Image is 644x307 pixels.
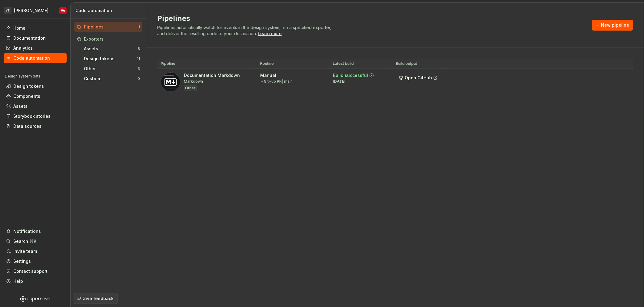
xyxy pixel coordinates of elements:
th: Routine [257,59,329,69]
button: New pipeline [592,20,633,31]
h2: Pipelines [157,14,585,23]
a: Components [4,91,67,101]
a: Open GitHub [396,76,441,81]
button: Search ⌘K [4,236,67,246]
a: Assets [4,101,67,111]
div: Other [184,85,197,91]
div: Notifications [13,228,41,234]
div: Search ⌘K [13,238,36,244]
div: Analytics [13,45,33,51]
button: Give feedback [74,293,118,304]
div: Assets [84,46,138,52]
th: Latest build [329,59,392,69]
svg: Supernova Logo [20,296,50,302]
div: Components [13,93,40,99]
div: Manual [260,72,276,78]
a: Data sources [4,121,67,131]
div: Design tokens [13,83,44,89]
div: 0 [138,76,140,81]
div: Exporters [84,36,140,42]
div: Documentation [13,35,46,41]
button: Contact support [4,266,67,276]
button: Notifications [4,226,67,236]
span: Pipelines automatically watch for events in the design system, run a specified exporter, and deli... [157,25,333,36]
span: New pipeline [601,22,629,28]
div: [DATE] [333,79,345,84]
div: Markdown [184,79,203,84]
button: Open GitHub [396,72,441,83]
button: Other3 [81,64,142,74]
div: 11 [137,56,140,61]
span: Give feedback [82,295,114,302]
div: VA [61,8,65,13]
button: Assets8 [81,44,142,54]
div: Pipelines [84,24,138,30]
span: . [257,31,283,36]
div: Assets [13,103,28,109]
button: Custom0 [81,74,142,84]
div: 8 [138,46,140,51]
a: Design tokens [4,81,67,91]
div: Settings [13,258,31,264]
button: Help [4,276,67,286]
th: Build output [392,59,446,69]
a: Settings [4,256,67,266]
div: Code automation [13,55,50,61]
a: Analytics [4,43,67,53]
div: Code automation [75,8,144,14]
div: Custom [84,76,138,82]
a: Code automation [4,53,67,63]
div: VT [4,7,12,14]
div: Storybook stories [13,113,51,119]
div: Documentation Markdown [184,72,240,78]
div: → GitHub PR main [260,79,293,84]
button: Pipelines1 [74,22,142,32]
button: Design tokens11 [81,54,142,64]
div: 1 [138,25,140,29]
div: [PERSON_NAME] [14,8,48,14]
div: Other [84,66,138,72]
div: Design system data [5,74,41,79]
a: Learn more [258,31,282,37]
div: 3 [138,66,140,71]
div: Data sources [13,123,41,129]
div: Build successful [333,72,368,78]
div: Contact support [13,268,48,274]
a: Invite team [4,246,67,256]
div: Home [13,25,25,31]
div: Invite team [13,248,37,254]
a: Storybook stories [4,111,67,121]
a: Home [4,23,67,33]
span: | [282,79,283,84]
a: Documentation [4,33,67,43]
div: Help [13,278,23,284]
span: Open GitHub [405,75,432,81]
div: Design tokens [84,56,137,62]
button: VT[PERSON_NAME]VA [1,4,69,17]
th: Pipeline [157,59,257,69]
